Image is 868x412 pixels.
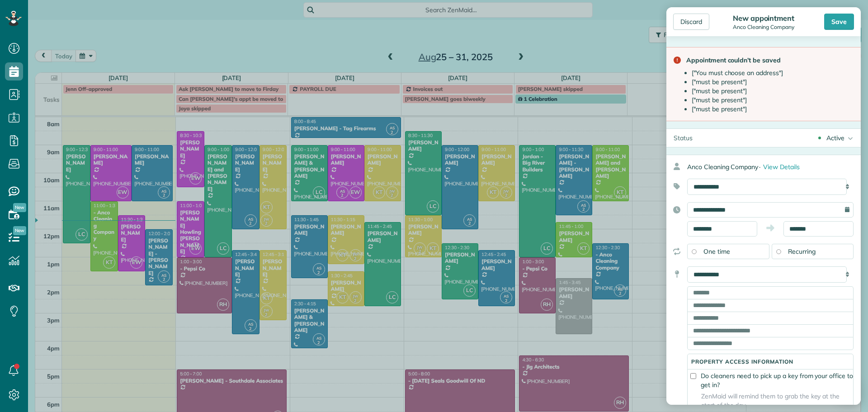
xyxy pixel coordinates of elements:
label: Do cleaners need to pick up a key from your office to get in? [688,371,853,389]
span: Appointment couldn’t be saved [686,56,781,65]
li: ["must be present"] [692,86,854,95]
li: ["must be present"] [692,104,854,114]
li: ["You must choose an address"] [692,68,854,77]
div: Save [824,14,854,30]
span: New [13,226,26,235]
div: New appointment [730,14,797,23]
span: New [13,203,26,212]
div: Discard [673,14,709,30]
input: Do cleaners need to pick up a key from your office to get in? [690,373,696,379]
span: · [759,163,760,171]
span: ZenMaid will remind them to grab the key at the start of the day. [688,392,853,410]
li: ["must be present"] [692,77,854,86]
input: Recurring [776,249,781,254]
li: ["must be present"] [692,95,854,104]
div: Anco Cleaning Company [687,159,861,175]
span: View Details [763,163,800,171]
span: One time [703,247,730,256]
span: Recurring [788,247,816,256]
div: Anco Cleaning Company [730,24,797,30]
div: Active [826,133,844,142]
input: One time [692,249,696,254]
h5: Property access information [688,359,853,365]
div: Status [666,129,700,147]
